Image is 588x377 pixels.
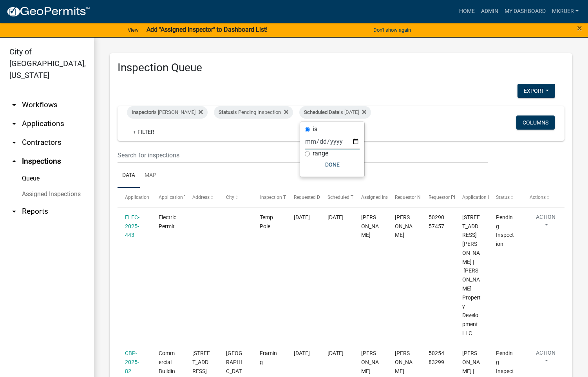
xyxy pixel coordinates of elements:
[361,194,402,200] span: Assigned Inspector
[456,4,478,19] a: Home
[577,23,582,33] button: Close
[159,214,176,229] span: Electric Permit
[294,194,327,200] span: Requested Date
[9,138,19,147] i: arrow_drop_down
[260,214,273,229] span: Temp Pole
[147,26,268,33] strong: Add "Assigned Inspector" to Dashboard List!
[517,84,555,98] button: Export
[516,115,555,130] button: Columns
[501,4,549,19] a: My Dashboard
[9,207,19,216] i: arrow_drop_down
[140,163,161,188] a: Map
[9,119,19,128] i: arrow_drop_down
[260,350,277,365] span: Framing
[395,214,413,238] span: Cindy Hunton
[151,188,185,207] datatable-header-cell: Application Type
[496,194,510,200] span: Status
[118,61,564,74] h3: Inspection Queue
[370,23,414,36] button: Don't show again
[226,194,234,200] span: City
[9,100,19,110] i: arrow_drop_down
[353,188,387,207] datatable-header-cell: Assigned Inspector
[429,194,465,200] span: Requestor Phone
[192,350,210,374] span: 1403 SPRING ST
[125,350,139,374] a: CBP-2025-82
[118,147,488,163] input: Search for inspections
[9,157,19,166] i: arrow_drop_up
[127,125,161,139] a: + Filter
[496,214,514,247] span: Pending Inspection
[530,194,546,200] span: Actions
[118,163,140,188] a: Data
[260,194,293,200] span: Inspection Type
[219,188,252,207] datatable-header-cell: City
[305,158,360,172] button: Done
[125,214,139,238] a: ELEC-2025-443
[462,194,512,200] span: Application Description
[429,350,444,365] span: 5025483299
[214,106,293,119] div: is Pending Inspection
[299,106,371,119] div: is [DATE]
[294,214,310,220] span: 08/13/2025
[327,194,361,200] span: Scheduled Time
[530,213,562,233] button: Action
[313,150,328,157] label: range
[313,126,317,132] label: is
[127,106,208,119] div: is [PERSON_NAME]
[395,350,413,374] span: Liz Bell
[522,188,556,207] datatable-header-cell: Actions
[577,23,582,34] span: ×
[361,350,379,374] span: Mike Kruer
[387,188,421,207] datatable-header-cell: Requestor Name
[429,214,444,229] span: 5029057457
[327,213,346,222] div: [DATE]
[132,109,153,115] span: Inspector
[192,194,210,200] span: Address
[304,109,339,115] span: Scheduled Date
[219,109,233,115] span: Status
[462,214,481,336] span: 1185 Dustin's Way Lot 660 | Ellings Property Development LLC
[395,194,430,200] span: Requestor Name
[549,4,582,19] a: mkruer
[478,4,501,19] a: Admin
[125,194,149,200] span: Application
[488,188,522,207] datatable-header-cell: Status
[421,188,455,207] datatable-header-cell: Requestor Phone
[118,188,151,207] datatable-header-cell: Application
[361,214,379,238] span: Mike Kruer
[185,188,219,207] datatable-header-cell: Address
[252,188,286,207] datatable-header-cell: Inspection Type
[294,350,310,356] span: 08/13/2025
[159,194,194,200] span: Application Type
[455,188,488,207] datatable-header-cell: Application Description
[286,188,320,207] datatable-header-cell: Requested Date
[327,349,346,358] div: [DATE]
[320,188,353,207] datatable-header-cell: Scheduled Time
[530,349,562,368] button: Action
[125,23,142,36] a: View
